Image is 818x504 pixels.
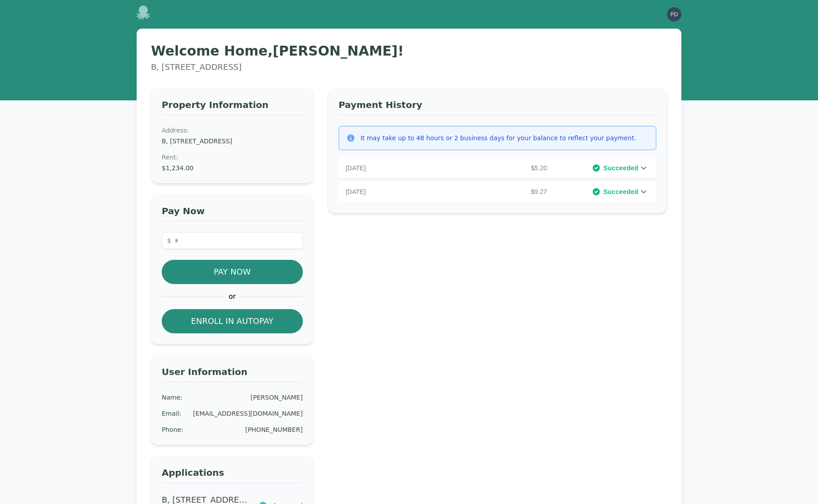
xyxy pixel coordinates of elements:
[162,393,182,402] div: Name :
[162,309,303,333] button: Enroll in Autopay
[162,99,303,115] h3: Property Information
[162,366,303,382] h3: User Information
[603,164,638,172] span: Succeeded
[339,157,656,179] div: [DATE]$5.20Succeeded
[361,134,636,142] div: It may take up to 48 hours or 2 business days for your balance to reflect your payment.
[162,260,303,284] button: Pay Now
[162,153,303,162] dt: Rent :
[162,466,303,483] h3: Applications
[151,43,667,59] h1: Welcome Home, [PERSON_NAME] !
[346,187,448,196] p: [DATE]
[250,393,302,402] div: [PERSON_NAME]
[162,205,303,221] h3: Pay Now
[346,164,448,172] p: [DATE]
[224,291,241,302] span: or
[162,164,303,172] dd: $1,234.00
[193,409,303,418] div: [EMAIL_ADDRESS][DOMAIN_NAME]
[162,425,183,434] div: Phone :
[603,187,638,196] span: Succeeded
[448,164,551,172] p: $5.20
[151,61,667,73] p: B, [STREET_ADDRESS]
[162,126,303,135] dt: Address:
[339,181,656,202] div: [DATE]$9.27Succeeded
[162,137,303,146] dd: B, [STREET_ADDRESS]
[245,425,302,434] div: [PHONE_NUMBER]
[162,409,181,418] div: Email :
[448,187,551,196] p: $9.27
[339,99,656,115] h3: Payment History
